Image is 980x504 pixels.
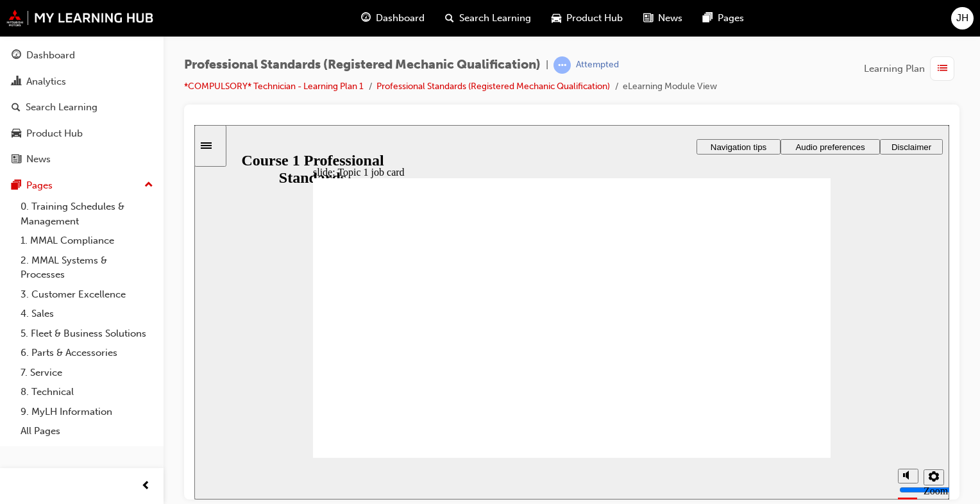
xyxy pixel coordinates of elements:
a: Dashboard [5,44,158,67]
button: Pages [5,174,158,197]
li: eLearning Module View [623,80,717,94]
button: Audio preferences [586,14,686,29]
a: guage-iconDashboard [351,5,435,31]
span: car-icon [12,128,21,140]
span: list-icon [938,61,947,77]
a: Product Hub [5,122,158,146]
span: search-icon [445,10,454,26]
span: pages-icon [703,10,713,26]
span: News [658,11,682,26]
span: chart-icon [12,76,21,88]
a: pages-iconPages [693,5,754,31]
button: Settings [729,344,750,360]
div: Attempted [576,59,619,71]
span: pages-icon [12,180,21,192]
a: news-iconNews [633,5,693,31]
div: Pages [26,178,53,193]
a: 5. Fleet & Business Solutions [15,324,158,344]
span: news-icon [643,10,653,26]
a: search-iconSearch Learning [435,5,541,31]
a: 9. MyLH Information [15,402,158,422]
span: Pages [718,11,744,26]
span: car-icon [552,10,561,26]
span: guage-icon [361,10,371,26]
img: mmal [6,10,154,26]
a: 7. Service [15,363,158,383]
input: volume [705,360,788,370]
button: Mute (Ctrl+Alt+M) [704,344,724,358]
a: Search Learning [5,96,158,119]
div: misc controls [697,333,748,374]
div: Search Learning [26,100,97,115]
button: Disclaimer [686,14,748,29]
button: Learning Plan [864,56,959,81]
span: Navigation tips [516,17,572,27]
a: 0. Training Schedules & Management [15,197,158,231]
span: Search Learning [459,11,531,26]
button: Navigation tips [502,14,586,29]
span: Professional Standards (Registered Mechanic Qualification) [184,58,541,72]
span: Disclaimer [697,17,737,27]
a: News [5,147,158,171]
span: search-icon [12,102,21,113]
a: 6. Parts & Accessories [15,343,158,363]
span: news-icon [12,154,21,165]
a: *COMPULSORY* Technician - Learning Plan 1 [184,81,364,92]
a: 4. Sales [15,304,158,324]
label: Zoom to fit [729,360,754,394]
a: Analytics [5,70,158,94]
a: car-iconProduct Hub [541,5,633,31]
span: | [546,58,548,72]
span: learningRecordVerb_ATTEMPT-icon [553,56,571,74]
a: 2. MMAL Systems & Processes [15,251,158,285]
span: Product Hub [566,11,623,26]
a: Professional Standards (Registered Mechanic Qualification) [376,81,610,92]
span: JH [956,11,968,26]
span: prev-icon [141,478,151,494]
div: News [26,152,51,167]
a: 1. MMAL Compliance [15,231,158,251]
button: DashboardAnalyticsSearch LearningProduct HubNews [5,41,158,174]
a: All Pages [15,421,158,441]
span: Dashboard [376,11,425,26]
div: Product Hub [26,126,83,141]
span: Learning Plan [864,62,925,76]
div: Analytics [26,74,66,89]
button: JH [951,7,974,29]
a: 3. Customer Excellence [15,285,158,305]
div: Dashboard [26,48,75,63]
span: up-icon [144,177,153,194]
span: guage-icon [12,50,21,62]
a: 8. Technical [15,382,158,402]
span: Audio preferences [601,17,670,27]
